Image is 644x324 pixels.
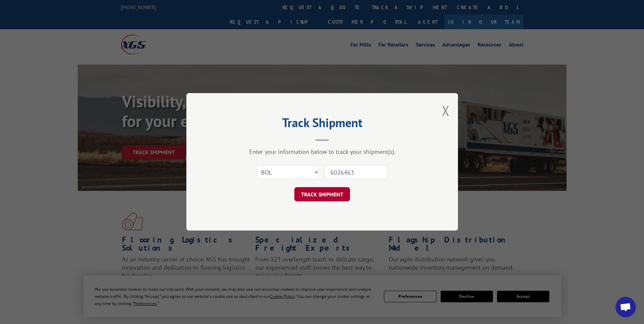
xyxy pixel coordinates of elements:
div: Enter your information below to track your shipment(s). [220,148,424,156]
input: Number(s) [325,165,387,180]
h2: Track Shipment [220,118,424,131]
div: Open chat [615,297,636,317]
button: Close modal [442,102,449,120]
button: TRACK SHIPMENT [294,187,350,202]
